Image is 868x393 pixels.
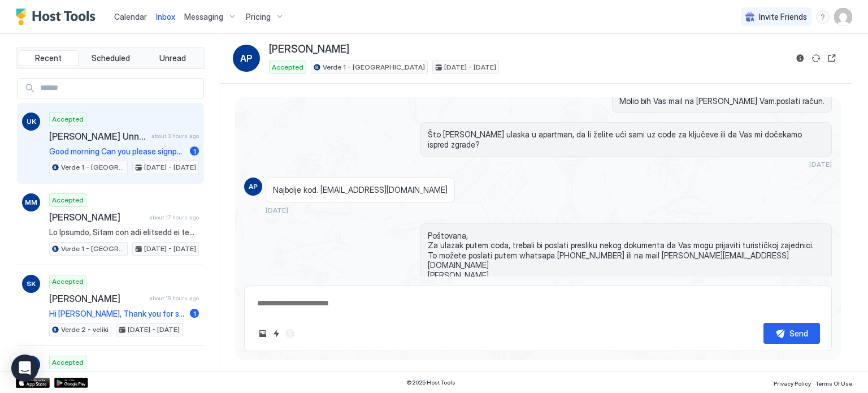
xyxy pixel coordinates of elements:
[809,51,823,65] button: Sync reservation
[816,10,830,24] div: menu
[54,378,88,388] a: Google Play Store
[834,8,852,26] div: User profile
[156,11,175,23] a: Inbox
[61,244,125,254] span: Verde 1 - [GEOGRAPHIC_DATA]
[193,309,196,318] span: 1
[240,51,253,65] span: AP
[809,160,832,169] span: [DATE]
[19,50,79,66] button: Recent
[269,43,349,56] span: [PERSON_NAME]
[270,327,283,340] button: Quick reply
[323,62,425,72] span: Verde 1 - [GEOGRAPHIC_DATA]
[52,114,84,124] span: Accepted
[156,12,175,21] span: Inbox
[273,185,448,195] span: Najbolje kod. [EMAIL_ADDRESS][DOMAIN_NAME]
[16,47,205,69] div: tab-group
[272,62,303,72] span: Accepted
[52,277,84,287] span: Accepted
[49,309,185,319] span: Hi [PERSON_NAME], Thank you for sending your documents. Here is the code for the key and informat...
[61,162,125,172] span: Verde 1 - [GEOGRAPHIC_DATA]
[52,357,84,368] span: Accepted
[16,8,101,25] a: Host Tools Logo
[815,380,852,387] span: Terms Of Use
[16,378,50,388] a: App Store
[193,147,196,156] span: 1
[759,12,807,22] span: Invite Friends
[249,182,258,192] span: AP
[81,50,141,66] button: Scheduled
[774,377,811,388] a: Privacy Policy
[114,12,147,21] span: Calendar
[27,279,36,289] span: SK
[92,53,130,63] span: Scheduled
[266,206,288,214] span: [DATE]
[246,12,271,22] span: Pricing
[774,380,811,387] span: Privacy Policy
[151,132,199,140] span: about 3 hours ago
[36,79,203,98] input: Input Field
[49,131,147,142] span: [PERSON_NAME] Unnehelage [PERSON_NAME]
[35,53,62,63] span: Recent
[11,355,38,382] div: Open Intercom Messenger
[428,129,824,149] span: Što [PERSON_NAME] ulaska u apartman, da li želite ući sami uz code za ključeve ili da Vas mi doče...
[49,293,145,304] span: [PERSON_NAME]
[789,327,808,339] div: Send
[27,116,36,127] span: UK
[815,377,852,388] a: Terms Of Use
[428,231,824,280] span: Poštovana, Za ulazak putem coda, trebali bi poslati presliku nekog dokumenta da Vas mogu prijavit...
[444,62,496,72] span: [DATE] - [DATE]
[52,195,84,205] span: Accepted
[49,227,199,237] span: Lo Ipsumdo, Sitam con adi elitsedd ei temp in utlaboreet Dolor! Magn al e admi ve quisnost exe Ul...
[793,51,807,65] button: Reservation information
[25,197,37,208] span: MM
[142,50,202,66] button: Unread
[184,12,223,22] span: Messaging
[144,162,196,172] span: [DATE] - [DATE]
[763,323,820,344] button: Send
[149,295,199,302] span: about 19 hours ago
[49,146,185,157] span: Good morning Can you please signpost us from [GEOGRAPHIC_DATA] to your apartment via public trans...
[61,325,108,335] span: Verde 2 - veliki
[144,244,196,254] span: [DATE] - [DATE]
[159,53,186,63] span: Unread
[149,214,199,221] span: about 17 hours ago
[406,379,455,386] span: © 2025 Host Tools
[114,11,147,23] a: Calendar
[49,211,145,223] span: [PERSON_NAME]
[825,51,839,65] button: Open reservation
[256,327,270,340] button: Upload image
[128,325,180,335] span: [DATE] - [DATE]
